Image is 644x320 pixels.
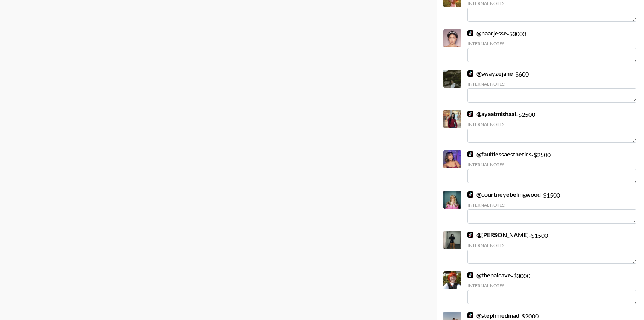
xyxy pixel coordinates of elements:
[467,70,636,103] div: - $ 600
[467,150,531,158] a: @faultlessaesthetics
[467,271,636,304] div: - $ 3000
[467,312,519,319] a: @stephmedinad
[467,70,473,77] img: TikTok
[467,0,636,6] div: Internal Notes:
[467,70,513,77] a: @swayzejane
[467,242,636,248] div: Internal Notes:
[467,41,636,46] div: Internal Notes:
[467,29,507,37] a: @naarjesse
[467,191,473,198] img: TikTok
[467,272,473,278] img: TikTok
[467,121,636,127] div: Internal Notes:
[467,232,473,238] img: TikTok
[467,110,636,143] div: - $ 2500
[467,162,636,167] div: Internal Notes:
[467,110,516,118] a: @ayaatmishaal
[467,191,541,198] a: @courtneyebelingwood
[467,81,636,87] div: Internal Notes:
[467,191,636,224] div: - $ 1500
[467,231,636,264] div: - $ 1500
[467,271,511,279] a: @thepalcave
[467,231,529,239] a: @[PERSON_NAME]
[467,151,473,157] img: TikTok
[467,29,636,62] div: - $ 3000
[467,312,473,318] img: TikTok
[467,202,636,208] div: Internal Notes:
[467,30,473,36] img: TikTok
[467,150,636,183] div: - $ 2500
[467,111,473,117] img: TikTok
[467,283,636,288] div: Internal Notes:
